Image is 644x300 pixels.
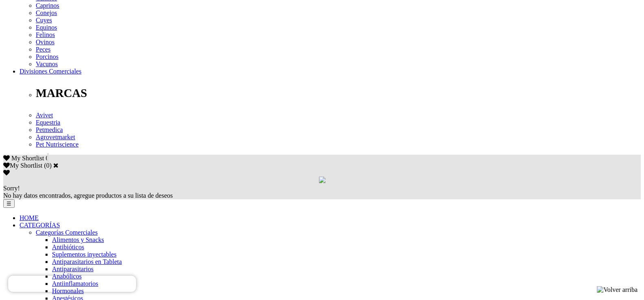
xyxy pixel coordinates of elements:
[52,273,82,280] a: Anabólicos
[20,214,39,221] a: HOME
[53,162,59,168] a: Cerrar
[52,258,122,265] a: Antiparasitarios en Tableta
[20,222,60,229] a: CATEGORÍAS
[3,162,42,169] label: My Shortlist
[36,126,63,133] a: Petmedica
[20,68,81,75] a: Divisiones Comerciales
[52,244,84,250] a: Antibióticos
[52,251,117,258] a: Suplementos inyectables
[36,229,98,236] a: Categorías Comerciales
[52,265,93,272] a: Antiparasitarios
[11,155,44,162] span: My Shortlist
[36,31,55,38] a: Felinos
[36,2,59,9] a: Caprinos
[36,86,641,100] p: MARCAS
[36,112,53,119] a: Avivet
[36,60,58,67] a: Vacunos
[36,9,57,16] a: Conejos
[36,24,57,31] a: Equinos
[46,155,49,162] span: 0
[36,119,60,126] a: Equestria
[52,236,104,243] a: Alimentos y Snacks
[3,199,15,208] button: ☰
[8,276,136,292] iframe: Brevo live chat
[597,286,637,294] img: Volver arriba
[36,134,75,140] a: Agrovetmarket
[36,39,54,45] a: Ovinos
[36,141,78,148] a: Pet Nutriscience
[3,185,641,199] div: No hay datos encontrados, agregue productos a su lista de deseos
[44,162,52,169] span: ( )
[36,17,52,24] a: Cuyes
[46,162,50,169] label: 0
[36,46,50,53] a: Peces
[319,177,325,183] img: loading.gif
[3,185,20,192] span: Sorry!
[36,53,59,60] a: Porcinos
